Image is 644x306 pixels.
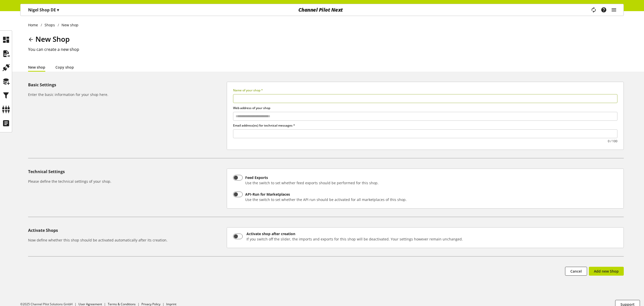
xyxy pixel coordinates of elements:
span: ▾ [57,7,59,13]
a: Home [28,22,41,28]
label: Email address(es) for technical messages * [233,123,617,128]
h5: Technical Settings [28,169,225,175]
a: New shop [28,65,45,70]
h6: Please define the technical settings of your shop. [28,179,225,184]
h6: Now define whether this shop should be activated automatically after its creation. [28,237,225,243]
p: If you switch off the slider, the imports and exports for this shop will be deactivated. Your set... [246,236,617,242]
div: API-Run for Marketplaces [245,192,407,197]
h6: Enter the basic information for your shop here. [28,92,225,97]
span: Cancel [570,269,582,274]
div: Feed Exports [245,175,379,180]
div: Use the switch to set whether feed exports should be performed for this shop. [245,180,379,186]
a: Cancel [565,267,587,276]
span: Add new Shop [594,269,619,274]
p: Nigel Shop DE [28,7,59,13]
small: 0 / 100 [608,139,617,144]
a: Shops [42,22,58,28]
nav: main navigation [20,4,624,16]
button: Add new Shop [589,267,624,276]
span: Name of your shop * [233,88,263,92]
h5: Basic Settings [28,82,225,88]
p: Activate shop after creation [246,231,617,236]
h2: You can create a new shop [28,46,624,52]
span: New Shop [35,34,70,44]
a: Copy shop [55,65,74,70]
h5: Activate Shops [28,227,225,233]
span: Web address of your shop [233,106,270,110]
div: Use the switch to set whether the API run should be activated for all marketplaces of this shop. [245,197,407,202]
